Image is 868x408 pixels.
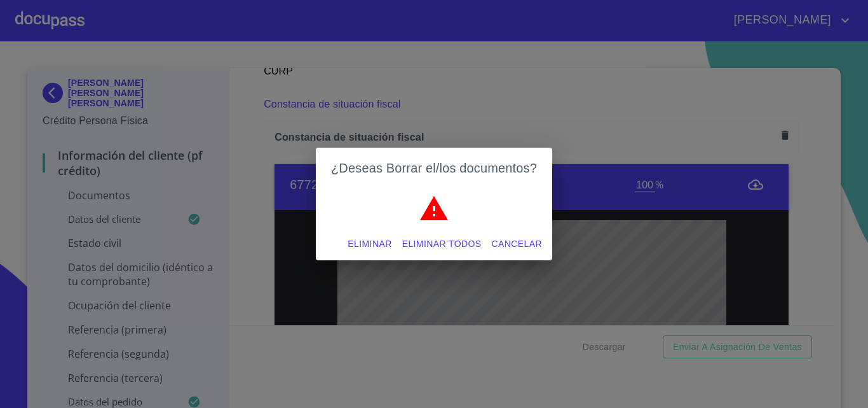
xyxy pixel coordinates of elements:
span: Eliminar todos [402,236,482,252]
button: Cancelar [487,232,547,256]
button: Eliminar [342,232,397,256]
h2: ¿Deseas Borrar el/los documentos? [331,158,537,178]
span: Eliminar [348,236,391,252]
span: Cancelar [492,236,542,252]
button: Eliminar todos [397,232,487,256]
